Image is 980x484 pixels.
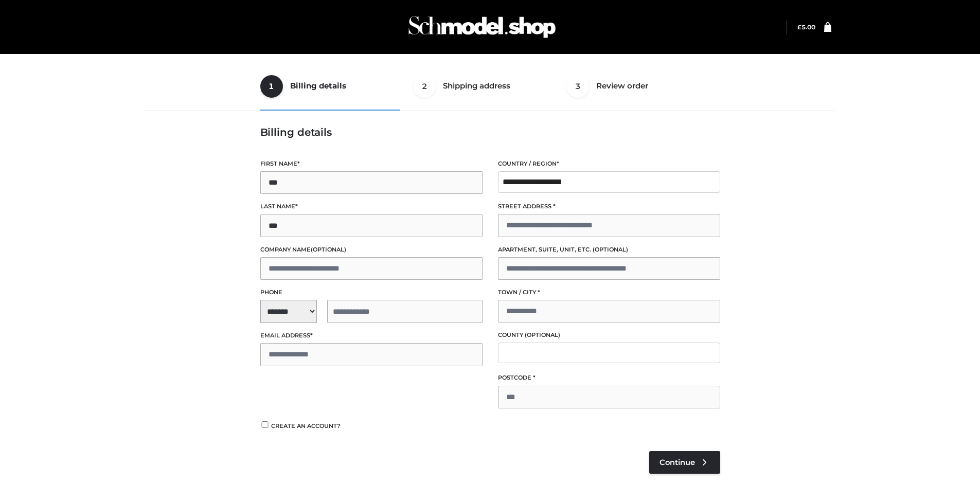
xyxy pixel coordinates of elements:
[260,126,720,138] h3: Billing details
[271,422,341,429] span: Create an account?
[797,23,815,31] a: £5.00
[405,7,559,47] img: Schmodel Admin 964
[498,202,720,211] label: Street address
[498,159,720,169] label: Country / Region
[660,458,695,467] span: Continue
[260,245,483,255] label: Company name
[260,202,483,211] label: Last name
[260,421,270,428] input: Create an account?
[593,246,628,253] span: (optional)
[498,288,720,297] label: Town / City
[498,373,720,383] label: Postcode
[797,23,815,31] bdi: 5.00
[498,330,720,340] label: County
[797,23,801,31] span: £
[311,246,346,253] span: (optional)
[260,159,483,169] label: First name
[260,288,483,297] label: Phone
[525,331,560,338] span: (optional)
[649,451,720,474] a: Continue
[498,245,720,255] label: Apartment, suite, unit, etc.
[260,331,483,340] label: Email address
